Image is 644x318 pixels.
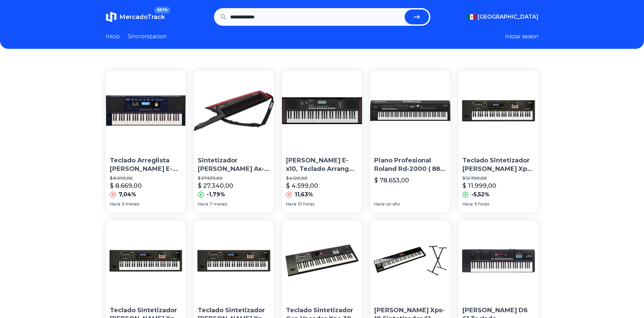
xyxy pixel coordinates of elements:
[119,13,165,21] span: MercadoTrack
[154,7,170,14] span: BETA
[194,71,274,151] img: Sintetizador Roland Ax-edge-b Portátil De 49 Teclas
[462,201,473,207] span: Hace
[128,33,167,41] a: Sincronizacion
[462,181,496,191] p: $ 11.999,00
[478,13,539,21] span: [GEOGRAPHIC_DATA]
[298,201,314,207] span: 10 horas
[110,176,182,181] p: $ 8.099,00
[467,13,539,21] button: [GEOGRAPHIC_DATA]
[106,220,186,301] img: Teclado Sintetizador Roland Xps-30 61 Teclas Expandible Color Negro 110v
[458,71,539,212] a: Teclado Sintetizador Roland Xps-30 61 Teclas Expandible Color Negro 110vTeclado Sintetizador [PER...
[194,220,274,301] img: Teclado Sintetizador Roland Xps-30 61 Teclas Expandible Color Negro 110v
[198,156,270,173] p: Sintetizador [PERSON_NAME] Ax-edge-b Portátil De 49 Teclas
[458,71,539,151] img: Teclado Sintetizador Roland Xps-30 61 Teclas Expandible Color Negro 110v
[474,201,489,207] span: 9 horas
[374,201,385,207] span: Hace
[370,71,450,151] img: Piano Profesional Roland Rd-2000 ( 88 Teclas )
[286,181,318,191] p: $ 4.599,00
[198,201,208,207] span: Hace
[119,191,136,199] p: 7,04%
[286,176,358,181] p: $ 4.120,00
[386,201,400,207] span: un año
[106,71,186,151] img: Teclado Arreglista Roland E-x30
[106,12,117,22] img: MercadoTrack
[370,220,450,301] img: Roland Xps-10 Sintetizador 61 Teclas Con Base
[110,156,182,173] p: Teclado Arreglista [PERSON_NAME] E-x30
[106,33,120,41] a: Inicio
[282,71,362,212] a: Roland E-x10, Teclado Arranger Portatil De 61 Teclas Negro[PERSON_NAME] E-x10, Teclado Arranger P...
[110,181,142,191] p: $ 8.669,00
[286,156,358,173] p: [PERSON_NAME] E-x10, Teclado Arranger Portatil De 61 Teclas Negro
[370,71,450,212] a: Piano Profesional Roland Rd-2000 ( 88 Teclas )Piano Profesional Roland Rd-2000 ( 88 Teclas )$ 78....
[106,71,186,212] a: Teclado Arreglista Roland E-x30Teclado Arreglista [PERSON_NAME] E-x30$ 8.099,00$ 8.669,007,04%Hac...
[471,191,490,199] p: -5,52%
[106,12,165,22] a: MercadoTrackBETA
[198,181,233,191] p: $ 27.340,00
[505,33,539,41] button: Iniciar sesion
[198,176,270,181] p: $ 27.839,00
[467,14,476,20] img: Mexico
[462,176,534,181] p: $ 12.700,00
[286,201,296,207] span: Hace
[458,220,539,301] img: Roland Juno D6 61 Teclado Sintetizador Secuenciador 8 Track
[374,156,446,173] p: Piano Profesional Roland Rd-2000 ( 88 Teclas )
[374,176,409,185] p: $ 78.653,00
[194,71,274,212] a: Sintetizador Roland Ax-edge-b Portátil De 49 Teclas Sintetizador [PERSON_NAME] Ax-edge-b Portátil...
[282,220,362,301] img: Teclado Sintetizador Con Vocoder Xps-30 Roland
[462,156,534,173] p: Teclado Sintetizador [PERSON_NAME] Xps-30 61 Teclas Expandible Color Negro 110v
[282,71,362,151] img: Roland E-x10, Teclado Arranger Portatil De 61 Teclas Negro
[295,191,313,199] p: 11,63%
[210,201,227,207] span: 7 meses
[122,201,139,207] span: 9 meses
[110,201,120,207] span: Hace
[207,191,225,199] p: -1,79%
